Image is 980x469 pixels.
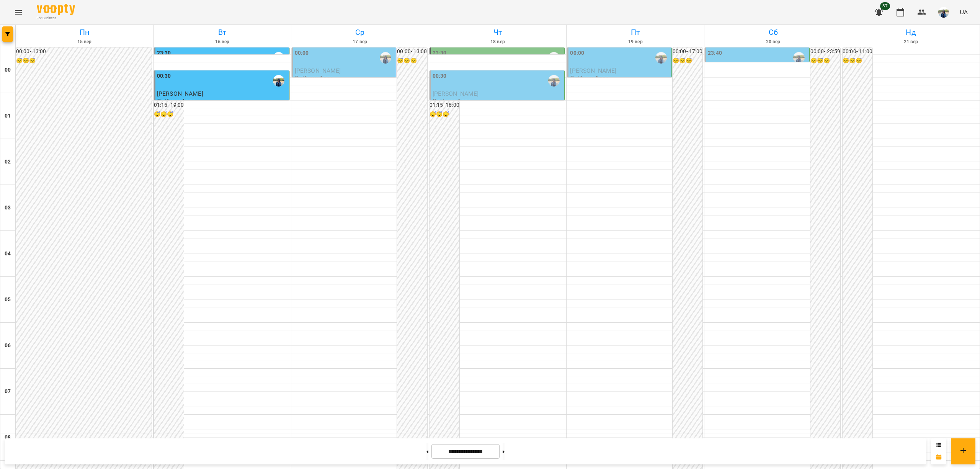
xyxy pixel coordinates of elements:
[292,38,428,46] h6: 17 вер
[5,66,11,74] h6: 00
[5,112,11,120] h6: 01
[397,47,427,56] h6: 00:00 - 13:00
[5,250,11,258] h6: 04
[655,52,667,64] img: Олійник Алла
[708,49,722,57] label: 23:40
[37,4,75,15] img: Voopty Logo
[568,26,703,38] h6: Пт
[810,57,840,65] h6: 😴😴😴
[843,47,872,56] h6: 00:00 - 11:00
[5,387,11,396] h6: 07
[430,38,565,46] h6: 18 вер
[16,57,152,65] h6: 😴😴😴
[157,90,203,97] span: [PERSON_NAME]
[430,110,459,119] h6: 😴😴😴
[570,49,584,57] label: 00:00
[273,52,284,64] img: Олійник Алла
[843,38,978,46] h6: 21 вер
[5,296,11,304] h6: 05
[9,3,28,21] button: Menu
[843,26,978,38] h6: Нд
[154,101,184,109] h6: 01:15 - 19:00
[397,57,427,65] h6: 😴😴😴
[157,98,196,104] p: Олійник Алла
[295,67,341,74] span: [PERSON_NAME]
[673,47,702,56] h6: 00:00 - 17:00
[433,49,447,57] label: 23:30
[17,38,152,46] h6: 15 вер
[706,38,841,46] h6: 20 вер
[295,49,309,57] label: 00:00
[548,75,560,87] img: Олійник Алла
[548,52,560,64] img: Олійник Алла
[155,38,290,46] h6: 16 вер
[673,57,702,65] h6: 😴😴😴
[430,26,565,38] h6: Чт
[295,75,334,81] p: Олійник Алла
[938,7,949,18] img: 79bf113477beb734b35379532aeced2e.jpg
[37,16,75,21] span: For Business
[16,47,152,56] h6: 00:00 - 13:00
[880,2,890,10] span: 37
[843,57,872,65] h6: 😴😴😴
[154,110,184,119] h6: 😴😴😴
[292,26,428,38] h6: Ср
[570,75,609,81] p: Олійник Алла
[430,101,459,109] h6: 01:15 - 16:00
[433,98,472,104] p: Олійник Алла
[793,52,805,64] img: Олійник Алла
[5,204,11,212] h6: 03
[157,49,171,57] label: 23:30
[380,52,391,64] img: Олійник Алла
[17,26,152,38] h6: Пн
[5,158,11,166] h6: 02
[157,72,171,80] label: 00:30
[5,342,11,350] h6: 06
[957,5,971,19] button: UA
[960,8,968,16] span: UA
[568,38,703,46] h6: 19 вер
[433,90,479,97] span: [PERSON_NAME]
[5,433,11,442] h6: 08
[810,47,840,56] h6: 00:00 - 23:59
[155,26,290,38] h6: Вт
[706,26,841,38] h6: Сб
[433,72,447,80] label: 00:30
[570,67,616,74] span: [PERSON_NAME]
[273,75,284,87] img: Олійник Алла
